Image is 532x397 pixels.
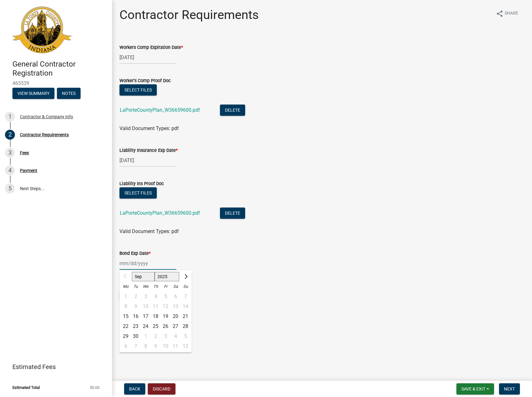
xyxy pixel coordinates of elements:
[57,88,81,99] button: Notes
[121,282,131,292] div: Mo
[161,341,170,351] div: Friday, October 10, 2025
[180,321,190,331] div: Sunday, September 28, 2025
[161,282,170,292] div: Fr
[5,130,15,140] div: 2
[121,341,131,351] div: Monday, October 6, 2025
[151,331,161,341] div: Thursday, October 2, 2025
[5,361,102,373] a: Estimated Fees
[504,386,515,391] span: Next
[119,125,179,131] span: Valid Document Types: pdf
[5,166,15,175] div: 4
[220,108,245,114] wm-modal-confirm: Delete Document
[129,386,140,391] span: Back
[180,311,190,321] div: 21
[5,112,15,122] div: 1
[180,321,190,331] div: 28
[141,321,151,331] div: 24
[12,80,100,86] span: 465539
[141,341,151,351] div: Wednesday, October 8, 2025
[121,311,131,321] div: 15
[121,321,131,331] div: Monday, September 22, 2025
[131,341,141,351] div: Tuesday, October 7, 2025
[20,133,69,137] div: Contractor Requirements
[132,272,155,281] select: Select month
[119,7,259,22] h1: Contractor Requirements
[151,311,161,321] div: 18
[496,10,503,17] i: share
[161,341,170,351] div: 10
[131,311,141,321] div: Tuesday, September 16, 2025
[119,79,171,83] label: Worker's Comp Proof Doc
[121,321,131,331] div: 22
[90,385,100,390] span: $0.00
[456,383,494,395] button: Save & Exit
[20,151,29,155] div: Fees
[119,257,176,270] input: mm/dd/yyyy
[220,105,245,116] button: Delete
[170,311,180,321] div: Saturday, September 20, 2025
[220,211,245,217] wm-modal-confirm: Delete Document
[12,91,54,96] wm-modal-confirm: Summary
[505,10,518,17] span: Share
[161,311,170,321] div: Friday, September 19, 2025
[131,321,141,331] div: Tuesday, September 23, 2025
[119,148,178,153] label: Liability Insurance Exp Date
[131,331,141,341] div: 30
[12,7,72,53] img: La Porte County, Indiana
[151,321,161,331] div: 25
[141,331,151,341] div: 1
[220,208,245,219] button: Delete
[5,184,15,194] div: 5
[180,331,190,341] div: 5
[124,383,145,395] button: Back
[120,107,200,113] a: LaPorteCountyPlan_W36659600.pdf
[161,311,170,321] div: 19
[151,331,161,341] div: 2
[170,311,180,321] div: 20
[141,321,151,331] div: Wednesday, September 24, 2025
[119,228,179,234] span: Valid Document Types: pdf
[151,311,161,321] div: Thursday, September 18, 2025
[180,341,190,351] div: Sunday, October 12, 2025
[131,282,141,292] div: Tu
[170,321,180,331] div: 27
[121,331,131,341] div: 29
[119,45,183,50] label: Workers Comp Expiration Date
[141,311,151,321] div: Wednesday, September 17, 2025
[182,272,189,282] button: Next month
[180,331,190,341] div: Sunday, October 5, 2025
[20,114,73,119] div: Contractor & Company Info
[499,383,520,395] button: Next
[141,311,151,321] div: 17
[131,331,141,341] div: Tuesday, September 30, 2025
[148,383,175,395] button: Discard
[170,321,180,331] div: Saturday, September 27, 2025
[119,51,176,64] input: mm/dd/yyyy
[180,311,190,321] div: Sunday, September 21, 2025
[121,331,131,341] div: Monday, September 29, 2025
[12,385,40,390] span: Estimated Total
[170,341,180,351] div: Saturday, October 11, 2025
[180,282,190,292] div: Su
[161,331,170,341] div: 3
[119,154,176,167] input: mm/dd/yyyy
[151,341,161,351] div: 9
[119,187,157,198] button: Select files
[161,321,170,331] div: 26
[131,311,141,321] div: 16
[151,282,161,292] div: Th
[170,331,180,341] div: Saturday, October 4, 2025
[170,341,180,351] div: 11
[151,321,161,331] div: Thursday, September 25, 2025
[491,7,523,20] button: shareShare
[5,148,15,158] div: 3
[170,331,180,341] div: 4
[121,341,131,351] div: 6
[120,210,200,216] a: LaPorteCountyPlan_W36659600.pdf
[180,341,190,351] div: 12
[155,272,180,281] select: Select year
[461,386,485,391] span: Save & Exit
[151,341,161,351] div: Thursday, October 9, 2025
[141,341,151,351] div: 8
[20,168,37,173] div: Payment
